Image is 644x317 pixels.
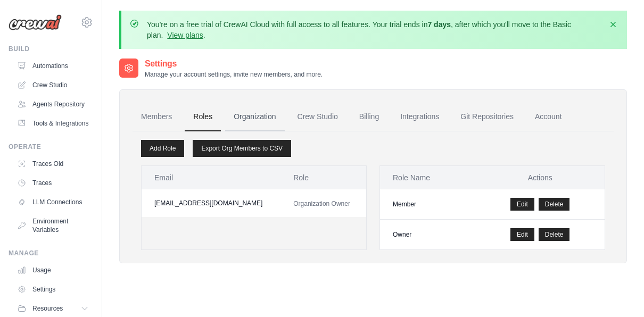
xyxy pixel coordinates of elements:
[9,14,62,30] img: Logo
[145,57,323,70] h2: Settings
[539,228,570,241] button: Delete
[13,155,93,172] a: Traces Old
[13,262,93,279] a: Usage
[147,19,601,40] p: You're on a free trial of CrewAI Cloud with full access to all features. Your trial ends in , aft...
[280,166,366,189] th: Role
[13,281,93,298] a: Settings
[510,198,534,211] a: Edit
[293,200,350,207] span: Organization Owner
[13,194,93,211] a: LLM Connections
[13,174,93,191] a: Traces
[13,77,93,94] a: Crew Studio
[9,249,93,257] div: Manage
[427,20,451,29] strong: 7 days
[380,220,476,250] td: Owner
[133,103,180,131] a: Members
[167,31,203,39] a: View plans
[392,103,448,131] a: Integrations
[141,140,184,157] a: Add Role
[142,189,280,217] td: [EMAIL_ADDRESS][DOMAIN_NAME]
[193,140,291,157] a: Export Org Members to CSV
[526,103,571,131] a: Account
[32,304,63,313] span: Resources
[539,198,570,211] button: Delete
[510,228,534,241] a: Edit
[142,166,280,189] th: Email
[13,57,93,74] a: Automations
[351,103,387,131] a: Billing
[380,166,476,189] th: Role Name
[145,70,323,79] p: Manage your account settings, invite new members, and more.
[452,103,522,131] a: Git Repositories
[13,300,93,317] button: Resources
[476,166,605,189] th: Actions
[185,103,221,131] a: Roles
[13,213,93,238] a: Environment Variables
[9,143,93,151] div: Operate
[225,103,284,131] a: Organization
[13,115,93,132] a: Tools & Integrations
[13,96,93,113] a: Agents Repository
[380,189,476,220] td: Member
[289,103,346,131] a: Crew Studio
[9,45,93,53] div: Build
